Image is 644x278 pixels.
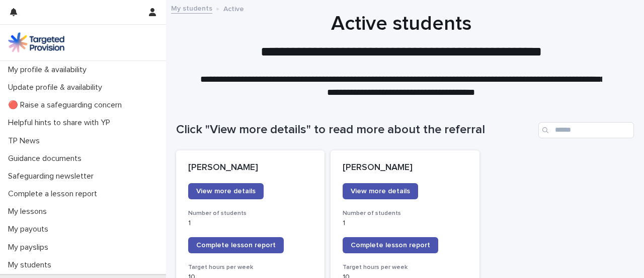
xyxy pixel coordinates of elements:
p: Helpful hints to share with YP [4,118,118,128]
a: Complete lesson report [188,237,284,253]
a: My students [171,2,212,14]
p: 🔴 Raise a safeguarding concern [4,100,130,110]
a: Complete lesson report [343,237,438,253]
h1: Active students [176,12,626,36]
a: View more details [343,183,418,199]
p: Complete a lesson report [4,189,105,199]
input: Search [538,122,634,138]
p: Update profile & availability [4,83,110,92]
p: Guidance documents [4,154,90,163]
p: My lessons [4,207,55,216]
p: [PERSON_NAME] [188,162,312,174]
p: My payouts [4,225,56,234]
p: My profile & availability [4,65,95,75]
h1: Click "View more details" to read more about the referral [176,123,534,137]
span: View more details [196,188,256,195]
p: My students [4,260,59,270]
h3: Target hours per week [188,263,312,271]
p: 1 [188,219,312,228]
span: View more details [351,188,410,195]
p: TP News [4,136,48,146]
p: Active [223,3,244,14]
span: Complete lesson report [351,242,430,249]
a: View more details [188,183,264,199]
h3: Number of students [343,209,467,217]
img: M5nRWzHhSzIhMunXDL62 [8,32,64,52]
p: My payslips [4,243,56,252]
h3: Target hours per week [343,263,467,271]
h3: Number of students [188,209,312,217]
span: Complete lesson report [196,242,276,249]
p: Safeguarding newsletter [4,172,102,181]
p: 1 [343,219,467,228]
p: [PERSON_NAME] [343,162,467,174]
